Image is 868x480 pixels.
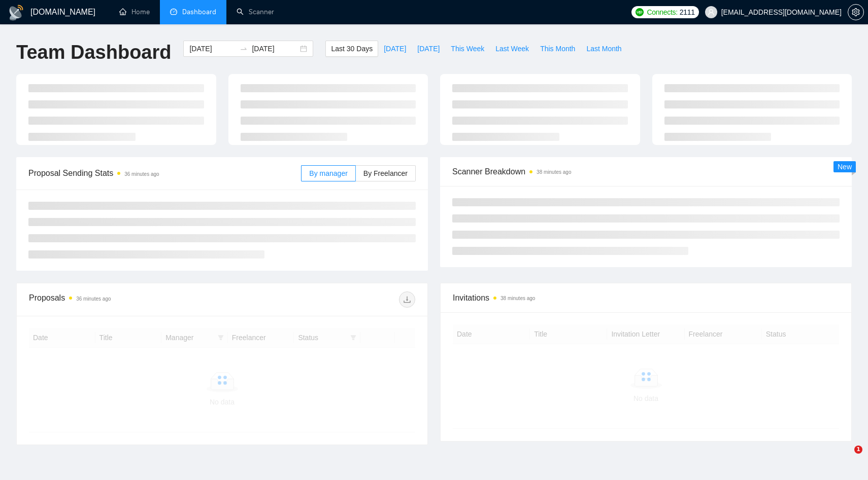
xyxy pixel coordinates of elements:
button: Last Month [581,41,627,57]
span: Invitations [453,291,839,304]
span: 2111 [680,7,695,18]
span: Last Month [586,43,621,54]
h1: Team Dashboard [16,41,171,64]
span: to [240,45,248,53]
img: logo [8,5,24,21]
a: setting [848,8,864,16]
span: setting [848,8,863,16]
span: Dashboard [182,8,216,16]
button: [DATE] [378,41,412,57]
input: End date [252,43,298,54]
span: 1 [854,446,862,454]
span: This Month [540,43,575,54]
button: setting [848,4,864,20]
button: This Week [445,41,490,57]
time: 36 minutes ago [76,296,111,302]
span: Connects: [647,7,677,18]
span: Proposal Sending Stats [28,167,301,179]
span: swap-right [240,45,248,53]
button: This Month [535,41,581,57]
span: Last Week [495,43,529,54]
span: Scanner Breakdown [452,165,840,178]
span: [DATE] [417,43,440,54]
input: Start date [189,43,236,54]
div: Proposals [29,291,222,308]
button: [DATE] [412,41,445,57]
iframe: Intercom live chat [833,446,858,470]
span: By Freelancer [363,169,408,177]
button: Last Week [490,41,535,57]
a: homeHome [119,8,150,16]
span: [DATE] [384,43,406,54]
time: 36 minutes ago [124,171,159,177]
span: New [838,163,852,171]
span: Last 30 Days [331,43,373,54]
img: upwork-logo.png [636,8,644,16]
span: This Week [451,43,484,54]
span: user [708,9,715,16]
time: 38 minutes ago [537,169,571,175]
button: Last 30 Days [325,41,378,57]
span: dashboard [170,8,177,15]
time: 38 minutes ago [500,296,535,301]
a: searchScanner [237,8,274,16]
span: By manager [309,169,347,177]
